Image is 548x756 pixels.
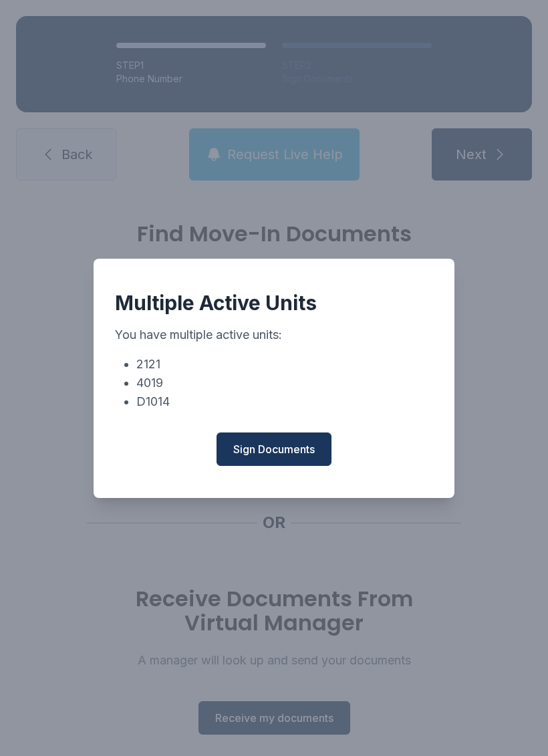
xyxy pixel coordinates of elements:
[136,374,433,392] li: 4019
[136,392,433,411] li: D1014
[136,355,433,374] li: 2121
[115,291,433,315] div: Multiple Active Units
[233,441,315,457] span: Sign Documents
[115,326,433,344] p: You have multiple active units:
